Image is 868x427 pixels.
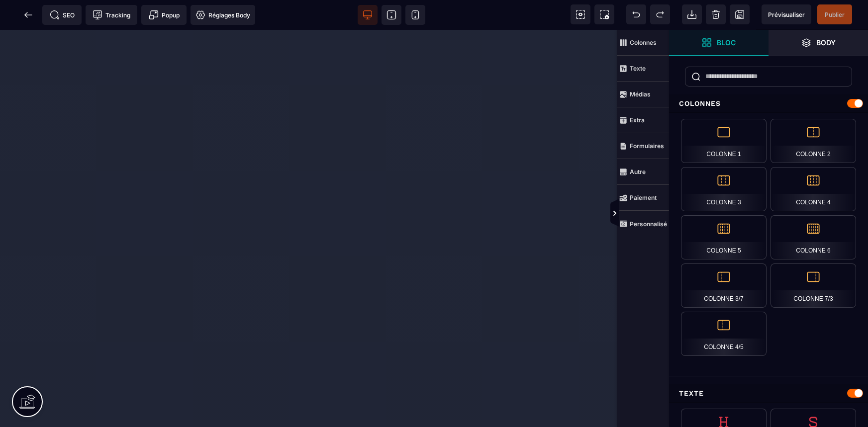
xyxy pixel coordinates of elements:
span: Nettoyage [706,4,726,24]
strong: Body [816,39,836,46]
span: Rétablir [650,4,670,24]
div: Colonne 4/5 [681,312,767,356]
span: Importer [682,4,702,24]
span: Colonnes [617,30,669,56]
div: Colonne 1 [681,119,767,163]
strong: Colonnes [630,39,657,46]
span: Formulaires [617,133,669,159]
div: Colonnes [669,94,868,113]
span: Défaire [626,4,646,24]
strong: Bloc [717,39,736,46]
span: Médias [617,82,669,107]
span: Autre [617,159,669,185]
div: Colonne 3/7 [681,263,767,308]
span: Retour [18,5,38,25]
strong: Texte [630,65,646,72]
strong: Médias [630,90,651,98]
span: Enregistrer le contenu [817,4,852,24]
span: SEO [50,10,75,20]
span: Ouvrir les blocs [669,30,769,56]
span: Publier [825,11,845,18]
strong: Paiement [630,194,657,201]
span: Prévisualiser [768,11,805,18]
span: Réglages Body [195,10,250,20]
div: Colonne 5 [681,215,767,259]
span: Voir bureau [358,5,378,25]
span: Texte [617,56,669,82]
strong: Extra [630,116,645,124]
span: Ouvrir les calques [769,30,868,56]
span: Favicon [191,5,255,25]
div: Colonne 2 [771,119,856,163]
span: Métadata SEO [42,5,82,25]
span: Créer une alerte modale [141,5,187,25]
span: Afficher les vues [669,199,679,229]
strong: Autre [630,168,646,175]
span: Code de suivi [86,5,137,25]
span: Voir tablette [382,5,401,25]
span: Popup [149,10,180,20]
span: Personnalisé [617,211,669,237]
div: Colonne 7/3 [771,263,856,308]
span: Enregistrer [730,4,750,24]
div: Colonne 3 [681,167,767,211]
span: Aperçu [762,4,811,24]
span: Capture d'écran [594,4,614,24]
span: Voir mobile [405,5,425,25]
span: Tracking [93,10,130,20]
strong: Formulaires [630,142,664,150]
span: Voir les composants [571,4,590,24]
span: Paiement [617,185,669,211]
div: Colonne 6 [771,215,856,259]
div: Texte [669,384,868,403]
strong: Personnalisé [630,220,667,228]
span: Extra [617,107,669,133]
div: Colonne 4 [771,167,856,211]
